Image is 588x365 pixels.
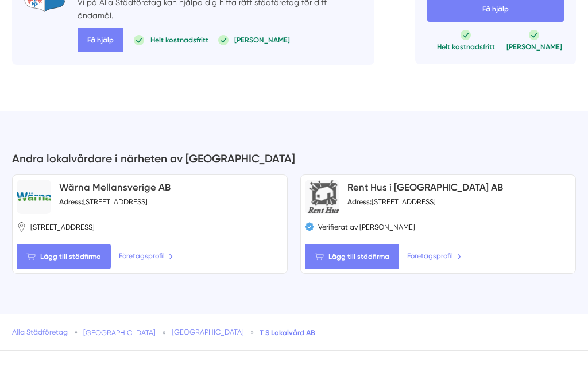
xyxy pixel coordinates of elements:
a: T S Lokalvård AB [260,328,315,337]
span: Få hjälp [78,28,123,53]
p: [PERSON_NAME] [234,35,290,45]
a: [GEOGRAPHIC_DATA] [172,328,244,336]
a: Företagsprofil [119,251,173,262]
img: Rent Hus i Örebro AB logotyp [305,180,339,213]
a: Företagsprofil [407,251,462,262]
: Lägg till städfirma [305,244,399,269]
strong: Adress: [347,197,372,206]
svg: Pin / Karta [17,222,26,232]
img: Wärna Mellansverige AB logotyp [17,192,51,201]
a: Rent Hus i [GEOGRAPHIC_DATA] AB [347,181,503,193]
a: Alla Städföretag [12,328,68,336]
div: [STREET_ADDRESS] [347,197,436,207]
strong: Adress: [59,197,83,206]
span: Verifierat av [PERSON_NAME] [318,222,415,232]
span: » [74,327,78,338]
h3: Andra lokalvårdare i närheten av [GEOGRAPHIC_DATA] [12,151,576,174]
a: [GEOGRAPHIC_DATA] [83,328,156,337]
div: [STREET_ADDRESS] [59,197,148,207]
a: Wärna Mellansverige AB [59,181,171,193]
p: [PERSON_NAME] [506,42,562,53]
p: Helt kostnadsfritt [437,42,495,53]
span: » [162,327,166,338]
: Lägg till städfirma [17,244,111,269]
span: » [250,327,254,338]
nav: Breadcrumb [12,327,576,338]
p: Helt kostnadsfritt [150,35,208,45]
span: [STREET_ADDRESS] [30,222,95,232]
